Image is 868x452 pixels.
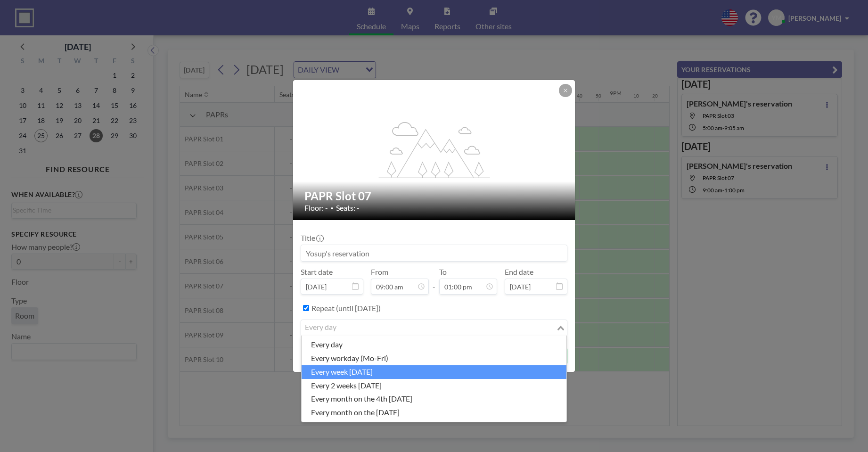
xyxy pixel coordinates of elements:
[301,267,333,277] label: Start date
[311,304,381,313] label: Repeat (until [DATE])
[433,271,435,291] span: -
[439,267,447,277] label: To
[304,203,328,213] span: Floor: -
[301,245,567,261] input: Yosup's reservation
[330,205,334,212] span: •
[371,267,388,277] label: From
[301,233,323,243] label: Title
[302,392,566,406] li: every month on the 4th [DATE]
[302,352,566,365] li: every workday (Mo-Fri)
[302,379,566,393] li: every 2 weeks [DATE]
[336,203,360,213] span: Seats: -
[304,189,565,203] h2: PAPR Slot 07
[302,406,566,419] li: every month on the [DATE]
[302,322,555,334] input: Search for option
[302,338,566,352] li: every day
[505,267,533,277] label: End date
[301,320,567,336] div: Search for option
[379,121,490,178] g: flex-grow: 1.2;
[302,365,566,379] li: every week [DATE]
